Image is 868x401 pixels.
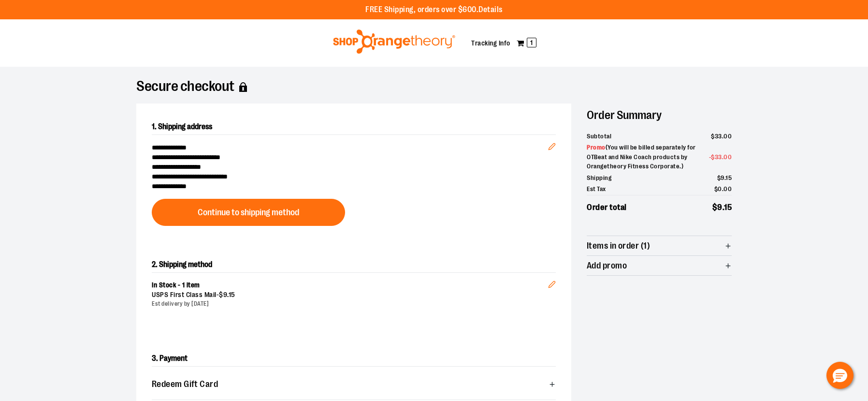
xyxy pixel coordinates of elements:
span: 33 [715,133,722,140]
h2: 3. Payment [152,351,556,367]
img: Shop Orangetheory [332,30,457,54]
h2: 2. Shipping method [152,257,556,272]
span: 0 [718,185,722,193]
span: 15 [229,291,235,298]
button: Edit [540,127,564,161]
span: 00 [723,185,732,193]
span: $ [219,291,223,298]
h2: 1. Shipping address [152,119,556,135]
button: Edit [540,265,564,299]
span: Promo [587,144,606,151]
button: Redeem Gift Card [152,374,556,394]
span: Shipping [587,173,611,183]
a: Details [478,5,503,14]
div: In Stock - 1 item [152,281,548,290]
span: $ [711,133,715,140]
span: 9 [721,174,724,181]
button: Items in order (1) [587,236,732,255]
span: . [722,153,724,161]
a: Tracking Info [471,39,510,47]
span: Order total [587,201,627,214]
button: Hello, have a question? Let’s chat. [826,362,854,389]
span: Subtotal [587,132,611,141]
div: USPS First Class Mail - [152,290,548,300]
span: . [723,203,724,212]
span: Items in order (1) [587,241,650,251]
span: 9 [717,203,723,212]
span: $ [717,174,721,181]
p: FREE Shipping, orders over $600. [365,4,503,15]
span: 15 [724,203,732,212]
h2: Order Summary [587,104,732,127]
span: Redeem Gift Card [152,380,218,389]
span: Est Tax [587,184,606,194]
h1: Secure checkout [136,82,732,92]
div: Est delivery by [DATE] [152,300,548,308]
button: Add promo [587,256,732,275]
span: . [722,133,724,140]
span: 00 [723,133,732,140]
span: $ [711,153,715,161]
span: . [724,174,726,181]
span: 1 [527,38,536,47]
span: 9 [223,291,228,298]
span: . [722,185,724,193]
span: 15 [725,174,732,181]
span: - [709,152,732,162]
span: Add promo [587,261,627,270]
span: 33 [715,153,722,161]
span: ( You will be billed separately for OTBeat and Nike Coach products by Orangetheory Fitness Corpor... [587,144,696,170]
span: $ [714,185,718,193]
span: Continue to shipping method [198,208,299,217]
button: Continue to shipping method [152,199,345,226]
span: 00 [723,153,732,161]
span: $ [712,203,718,212]
span: . [227,291,229,298]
